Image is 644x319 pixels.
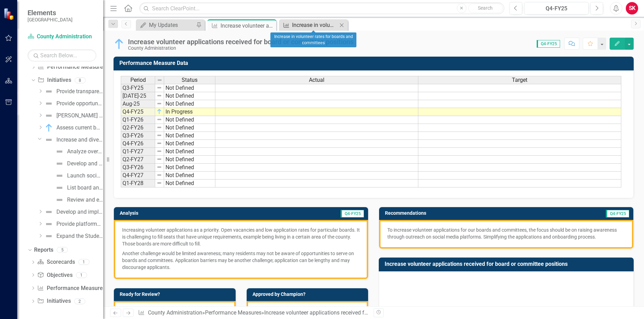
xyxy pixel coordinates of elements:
[164,132,215,140] td: Not Defined
[468,3,503,13] button: Search
[67,185,103,191] div: List board and committee vacancies on the county website
[43,231,103,242] a: Expand the Student Shadow Pilot Program to an annual, recurring summer program
[43,206,103,217] a: Develop and implement a strategic internal communications plan
[43,122,103,133] a: Assess current boards and committees vacancies and upcoming expiring terms
[182,77,197,83] span: Status
[478,5,493,11] span: Search
[121,108,155,116] td: Q4-FY25
[164,84,215,92] td: Not Defined
[164,180,215,187] td: Not Defined
[128,38,354,46] div: Increase volunteer applications received for board or committee positions
[341,210,364,217] span: Q4-FY25
[43,110,103,121] a: [PERSON_NAME] internal communication among departments and county administration
[164,100,215,108] td: Not Defined
[164,148,215,156] td: Not Defined
[56,221,103,227] div: Provide platforms for employee feedback and engagement
[121,156,155,164] td: Q2-FY27
[55,184,64,192] img: Not Defined
[37,76,71,84] a: Initiatives
[55,159,64,168] img: Not Defined
[157,117,162,122] img: 8DAGhfEEPCf229AAAAAElFTkSuQmCC
[3,8,15,20] img: ClearPoint Strategy
[138,21,194,29] a: My Updates
[121,164,155,172] td: Q3-FY26
[54,146,103,157] a: Analyze overall results and adjust strategies as needed
[43,98,103,109] a: Provide opportunities to receive community feedback and listen to its needs
[157,180,162,186] img: 8DAGhfEEPCf229AAAAAElFTkSuQmCC
[43,86,103,97] a: Provide transparency in local government operations
[45,208,53,216] img: Not Defined
[78,259,89,265] div: 1
[157,156,162,162] img: 8DAGhfEEPCf229AAAAAElFTkSuQmCC
[148,309,202,316] a: County Administration
[157,85,162,90] img: 8DAGhfEEPCf229AAAAAElFTkSuQmCC
[56,137,103,143] div: Increase and diversify candidate pools to meet board requirements
[164,108,215,116] td: In Progress
[119,60,630,66] h3: Performance Measure Data
[138,309,368,317] div: » »
[130,77,146,83] span: Period
[56,233,103,239] div: Expand the Student Shadow Pilot Program to an annual, recurring summer program
[43,134,103,145] a: Increase and diversify candidate pools to meet board requirements
[606,210,629,217] span: Q4-FY25
[28,9,73,17] span: Elements
[28,33,96,41] a: County Administration
[34,246,53,254] a: Reports
[37,258,75,266] a: Scorecards
[157,93,162,98] img: 8DAGhfEEPCf229AAAAAElFTkSuQmCC
[626,2,638,14] div: SK
[120,211,226,216] h3: Analysis
[164,116,215,124] td: Not Defined
[54,158,103,169] a: Develop and integrate an online application system on the county website
[43,219,103,230] a: Provide platforms for employee feedback and engagement
[121,84,155,92] td: Q3-FY25
[149,21,194,29] div: My Updates
[121,116,155,124] td: Q1-FY26
[164,92,215,100] td: Not Defined
[56,125,103,131] div: Assess current boards and committees vacancies and upcoming expiring terms
[67,197,103,203] div: Review and evaluate diversity in candidate applications
[56,88,103,95] div: Provide transparency in local government operations
[122,249,360,271] p: Another challenge would be limited awareness; many residents may not be aware of opportunities to...
[387,226,625,240] p: To increase volunteer applications for our boards and committees, the focus should be on raising ...
[76,272,87,278] div: 1
[121,132,155,140] td: Q3-FY26
[164,140,215,148] td: Not Defined
[157,172,162,178] img: 8DAGhfEEPCf229AAAAAElFTkSuQmCC
[57,247,68,253] div: 5
[121,172,155,180] td: Q4-FY27
[56,209,103,215] div: Develop and implement a strategic internal communications plan
[37,271,72,279] a: Objectives
[45,99,53,108] img: Not Defined
[164,124,215,132] td: Not Defined
[45,136,53,144] img: Not Defined
[121,148,155,156] td: Q1-FY27
[385,211,540,216] h3: Recommendations
[37,284,105,292] a: Performance Measures
[157,77,162,83] img: 8DAGhfEEPCf229AAAAAElFTkSuQmCC
[28,17,73,22] small: [GEOGRAPHIC_DATA]
[309,77,324,83] span: Actual
[114,38,125,49] img: In Progress
[253,292,365,297] h3: Approved by Champion?
[45,87,53,96] img: Not Defined
[45,232,53,240] img: Not Defined
[120,292,232,297] h3: Ready for Review?
[54,170,103,181] a: Launch social media campaigns to reach diverse candidate pools
[527,4,586,13] div: Q4-FY25
[121,180,155,187] td: Q1-FY28
[164,172,215,180] td: Not Defined
[121,92,155,100] td: [DATE]-25
[157,109,162,114] img: AAAAAElFTkSuQmCC
[221,21,275,30] div: Increase volunteer applications received for board or committee positions
[157,148,162,154] img: 8DAGhfEEPCf229AAAAAElFTkSuQmCC
[157,125,162,130] img: 8DAGhfEEPCf229AAAAAElFTkSuQmCC
[55,172,64,180] img: Not Defined
[157,101,162,106] img: 8DAGhfEEPCf229AAAAAElFTkSuQmCC
[264,309,442,316] div: Increase volunteer applications received for board or committee positions
[122,226,360,249] p: Increasing volunteer applications as a priority. Open vacancies and low application rates for par...
[292,21,337,29] div: Increase in volunteer rates for boards and committees
[205,309,261,316] a: Performance Measures
[37,297,71,305] a: Initiatives
[157,133,162,138] img: 8DAGhfEEPCf229AAAAAElFTkSuQmCC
